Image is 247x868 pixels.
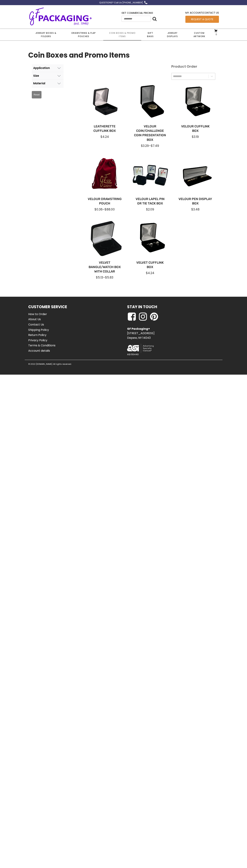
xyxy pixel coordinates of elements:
[141,29,159,40] a: Gift Bags
[105,275,113,280] span: $5.83
[127,327,150,331] strong: GF Packaging+
[28,304,67,310] h1: Customer Service
[127,344,154,353] img: ASI Logo
[133,197,167,206] a: Velour Lapel Pin or Tie Tack Box
[88,124,122,133] a: Leatherette Cufflink Box
[185,16,219,23] a: Request a Quote
[28,7,93,26] img: GF Packaging + - Established 1946
[178,124,212,133] a: Velour Cufflink Box
[127,304,157,310] h1: Stay in Touch
[133,207,167,212] div: $2.09
[159,29,186,40] a: Jewelry Displays
[186,29,213,40] a: Custom Artwork
[32,64,64,72] button: Application
[88,275,122,280] div: –
[178,197,212,206] a: Velour Pen Display Box
[33,74,39,77] div: Size
[121,11,153,15] a: Get Commercial Pricing
[28,29,64,40] a: Jewelry Boxes & Folders
[103,29,141,40] a: Coin Boxes & Promo Items
[215,33,217,36] span: 0
[32,80,64,87] button: Material
[133,260,167,269] a: Velvet Cufflink Box
[185,11,219,16] div: |
[133,144,167,148] div: –
[28,338,55,343] a: Privacy Policy
[28,312,55,316] a: How to Order
[28,348,55,353] a: Account details
[141,144,149,148] span: $3.29
[88,135,122,139] div: $4.24
[88,197,122,206] a: Velour Drawstring Pouch
[88,260,122,274] a: Velvet Bangle/Watch Box with Collar
[28,363,72,366] p: © 2022 [DOMAIN_NAME]. All rights reserved.
[133,124,167,142] a: Velour Coin/Challenge Coin Presentation Box
[33,66,50,70] div: Application
[96,275,103,280] span: $5.13
[28,317,55,322] a: About Us
[28,322,55,327] a: Contact Us
[178,207,212,212] div: $3.48
[28,49,130,61] h1: Coin Boxes and Promo Items
[185,11,202,14] a: My Account
[28,328,55,332] a: Shipping Policy
[127,327,154,340] p: [STREET_ADDRESS] Depew, NY 14043
[33,82,45,85] div: Material
[151,144,159,148] span: $7.49
[214,29,218,36] a: 0
[178,135,212,139] div: $3.19
[28,343,55,348] a: Terms & Conditions
[32,72,64,80] button: Size
[105,207,115,212] span: $88.00
[203,11,219,14] a: Contact Us
[64,29,103,40] a: Drawstring & Flap Pouches
[88,207,122,212] div: –
[94,207,103,212] span: $0.36
[99,1,143,5] div: QUESTIONS? Call Us [PHONE_NUMBER]
[127,353,139,356] p: ASI 55440
[133,271,167,275] div: $4.24
[28,333,55,337] a: Return Policy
